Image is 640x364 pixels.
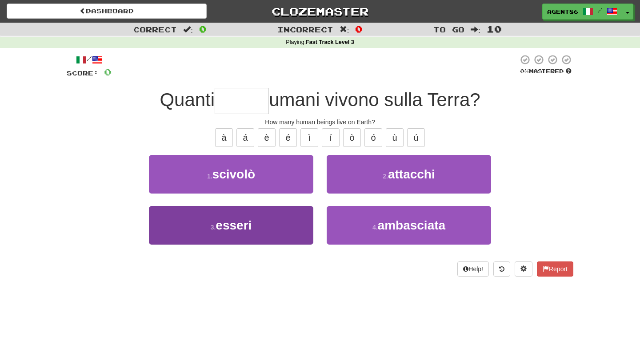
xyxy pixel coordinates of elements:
[133,25,177,34] span: Correct
[598,7,602,13] span: /
[149,206,313,245] button: 3.esseri
[457,261,489,277] button: Help!
[67,54,112,65] div: /
[388,167,435,181] span: attacchi
[493,261,510,277] button: Round history (alt+y)
[364,128,382,147] button: ó
[236,128,254,147] button: á
[212,167,255,181] span: scivolò
[220,4,420,19] a: Clozemaster
[407,128,425,147] button: ú
[518,67,573,75] div: Mastered
[215,128,233,147] button: à
[211,224,216,231] small: 3 .
[537,261,573,277] button: Report
[183,26,193,33] span: :
[542,4,622,20] a: Agent86 /
[327,206,491,245] button: 4.ambasciata
[277,25,333,34] span: Incorrect
[327,155,491,194] button: 2.attacchi
[433,25,464,34] span: To go
[547,8,578,16] span: Agent86
[216,218,252,232] span: esseri
[378,218,446,232] span: ambasciata
[207,173,212,180] small: 1 .
[104,66,112,77] span: 0
[386,128,404,147] button: ù
[160,89,215,110] span: Quanti
[487,24,502,34] span: 10
[322,128,340,147] button: í
[355,24,363,34] span: 0
[258,128,276,147] button: è
[372,224,378,231] small: 4 .
[306,39,354,45] strong: Fast Track Level 3
[7,4,207,19] a: Dashboard
[471,26,480,33] span: :
[67,69,99,77] span: Score:
[300,128,318,147] button: ì
[520,67,529,75] span: 0 %
[340,26,349,33] span: :
[279,128,297,147] button: é
[199,24,207,34] span: 0
[343,128,361,147] button: ò
[383,173,388,180] small: 2 .
[149,155,313,194] button: 1.scivolò
[269,89,480,110] span: umani vivono sulla Terra?
[67,118,573,127] div: How many human beings live on Earth?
